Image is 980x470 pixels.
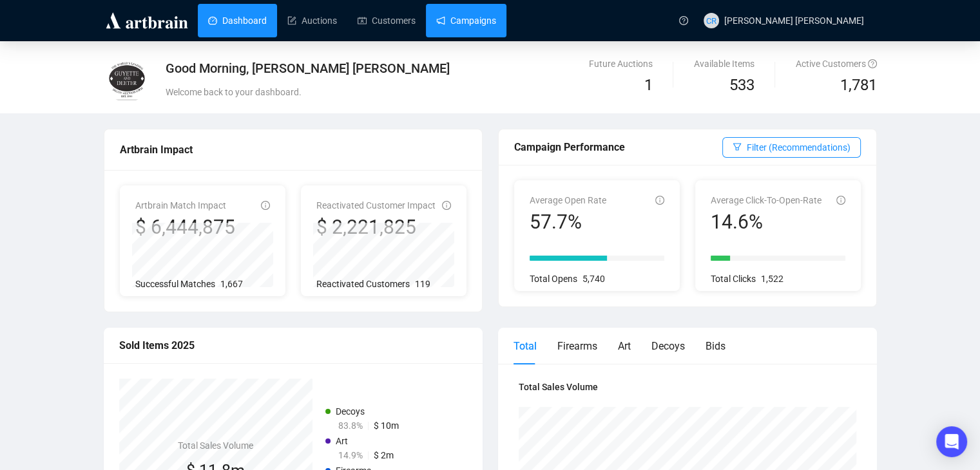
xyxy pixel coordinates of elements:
[589,57,653,71] div: Future Auctions
[747,140,850,155] span: Filter (Recommendations)
[208,4,267,37] a: Dashboard
[287,4,337,37] a: Auctions
[338,420,363,431] span: 83.8%
[436,4,496,37] a: Campaigns
[514,139,722,155] div: Campaign Performance
[618,338,631,354] div: Art
[135,215,235,240] div: $ 6,444,875
[338,450,363,460] span: 14.9%
[178,438,253,453] h4: Total Sales Volume
[514,338,537,354] div: Total
[655,196,664,205] span: info-circle
[796,59,877,69] span: Active Customers
[104,10,190,31] img: logo
[722,137,861,158] button: Filter (Recommendations)
[840,73,877,98] span: 1,781
[220,279,243,289] span: 1,667
[104,57,149,102] img: guyette.jpg
[729,76,754,94] span: 533
[358,4,416,37] a: Customers
[261,201,270,210] span: info-circle
[711,210,821,234] div: 14.6%
[166,85,616,99] div: Welcome back to your dashboard.
[374,420,399,431] span: $ 10m
[836,196,845,205] span: info-circle
[724,15,864,26] span: [PERSON_NAME] [PERSON_NAME]
[336,406,365,417] span: Decoys
[711,274,756,284] span: Total Clicks
[694,57,754,71] div: Available Items
[135,279,215,289] span: Successful Matches
[582,274,605,284] span: 5,740
[868,59,877,68] span: question-circle
[706,14,716,27] span: CR
[442,201,451,210] span: info-circle
[336,436,348,446] span: Art
[644,76,653,94] span: 1
[557,338,597,354] div: Firearms
[530,274,577,284] span: Total Opens
[519,380,856,394] h4: Total Sales Volume
[761,274,783,284] span: 1,522
[119,337,467,353] div: Sold Items 2025
[415,279,430,289] span: 119
[374,450,394,460] span: $ 2m
[711,195,821,205] span: Average Click-To-Open-Rate
[166,59,616,77] div: Good Morning, [PERSON_NAME] [PERSON_NAME]
[120,142,466,158] div: Artbrain Impact
[936,426,967,457] div: Open Intercom Messenger
[679,16,688,25] span: question-circle
[706,338,725,354] div: Bids
[530,210,606,234] div: 57.7%
[135,200,226,211] span: Artbrain Match Impact
[316,215,436,240] div: $ 2,221,825
[316,200,436,211] span: Reactivated Customer Impact
[530,195,606,205] span: Average Open Rate
[651,338,685,354] div: Decoys
[733,142,742,151] span: filter
[316,279,410,289] span: Reactivated Customers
